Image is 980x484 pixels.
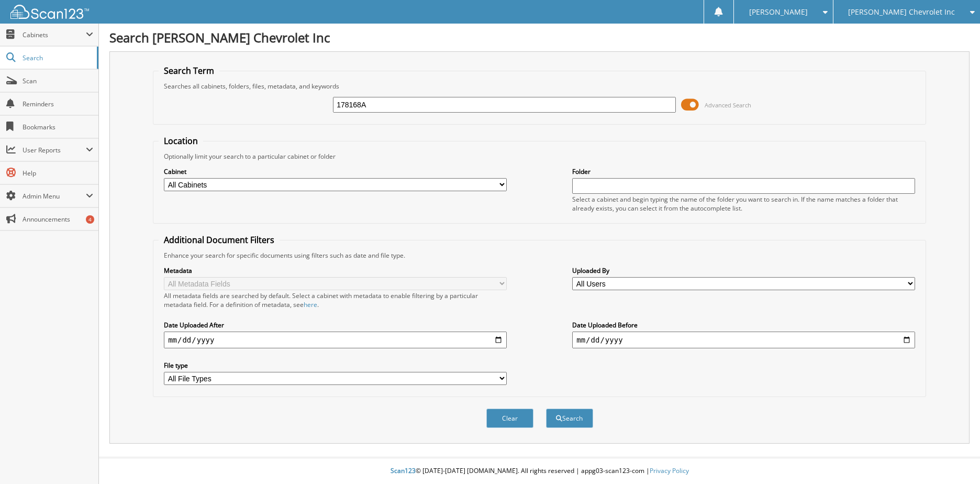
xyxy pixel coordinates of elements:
label: File type [164,361,507,370]
span: Bookmarks [23,123,93,131]
legend: Additional Document Filters [159,234,280,246]
label: Date Uploaded After [164,321,507,329]
input: start [164,332,507,348]
div: Enhance your search for specific documents using filters such as date and file type. [159,251,920,260]
div: All metadata fields are searched by default. Select a cabinet with metadata to enable filtering b... [164,291,507,309]
div: © [DATE]-[DATE] [DOMAIN_NAME]. All rights reserved | appg03-scan123-com | [99,458,980,484]
span: Cabinets [23,30,86,39]
a: Privacy Policy [650,466,689,475]
a: here [304,300,317,309]
span: Scan123 [391,466,416,475]
span: Admin Menu [23,192,86,201]
label: Metadata [164,266,507,275]
div: Optionally limit your search to a particular cabinet or folder [159,152,920,161]
span: Reminders [23,100,93,108]
span: Scan [23,76,93,85]
span: User Reports [23,146,86,155]
legend: Location [159,135,203,147]
legend: Search Term [159,65,219,76]
button: Search [546,409,593,428]
span: Announcements [23,215,93,224]
label: Uploaded By [572,266,915,275]
span: Advanced Search [705,101,751,109]
label: Date Uploaded Before [572,321,915,329]
span: [PERSON_NAME] [749,9,808,15]
span: [PERSON_NAME] Chevrolet Inc [848,9,955,15]
span: Search [23,53,92,62]
iframe: Chat Widget [928,434,980,484]
img: scan123-logo-white.svg [10,5,89,19]
div: Searches all cabinets, folders, files, metadata, and keywords [159,82,920,91]
input: end [572,332,915,348]
span: Help [23,169,93,178]
div: Select a cabinet and begin typing the name of the folder you want to search in. If the name match... [572,195,915,213]
div: 4 [86,215,94,224]
label: Cabinet [164,167,507,176]
h1: Search [PERSON_NAME] Chevrolet Inc [109,29,970,46]
label: Folder [572,167,915,176]
button: Clear [486,409,533,428]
